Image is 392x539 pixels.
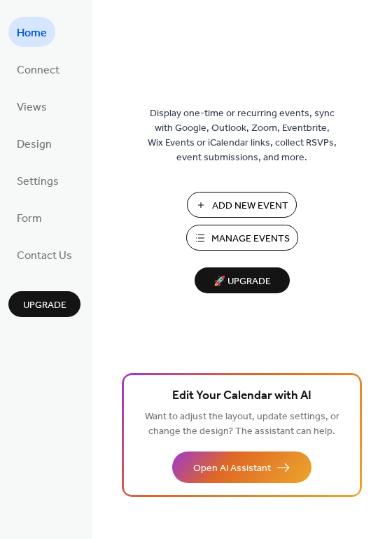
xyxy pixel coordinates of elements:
[8,91,55,121] a: Views
[17,208,42,230] span: Form
[23,298,66,313] span: Upgrade
[148,106,337,165] span: Display one-time or recurring events, sync with Google, Outlook, Zoom, Eventbrite, Wix Events or ...
[145,407,339,441] span: Want to adjust the layout, update settings, or change the design? The assistant can help.
[212,199,288,213] span: Add New Event
[17,97,47,118] span: Views
[8,54,68,84] a: Connect
[172,451,311,483] button: Open AI Assistant
[17,245,72,267] span: Contact Us
[17,134,52,155] span: Design
[8,239,80,269] a: Contact Us
[8,202,50,232] a: Form
[186,225,298,251] button: Manage Events
[8,128,60,158] a: Design
[193,461,271,476] span: Open AI Assistant
[203,272,281,291] span: 🚀 Upgrade
[187,192,297,218] button: Add New Event
[211,232,290,246] span: Manage Events
[172,386,311,406] span: Edit Your Calendar with AI
[195,267,290,293] button: 🚀 Upgrade
[8,291,80,317] button: Upgrade
[8,17,55,47] a: Home
[8,165,67,195] a: Settings
[17,171,59,192] span: Settings
[17,22,47,44] span: Home
[17,59,59,81] span: Connect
